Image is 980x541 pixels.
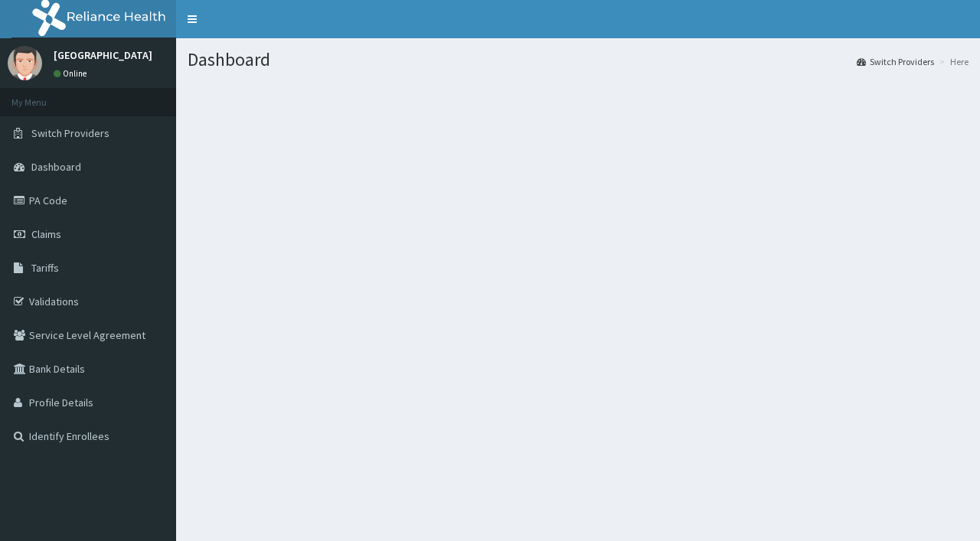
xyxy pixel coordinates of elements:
a: Switch Providers [857,55,934,68]
span: Tariffs [31,261,59,275]
h1: Dashboard [188,50,969,70]
p: [GEOGRAPHIC_DATA] [54,50,152,60]
li: Here [936,55,969,68]
span: Switch Providers [31,126,109,140]
span: Claims [31,227,61,241]
a: Online [54,68,90,79]
img: User Image [8,46,42,80]
span: Dashboard [31,160,81,174]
